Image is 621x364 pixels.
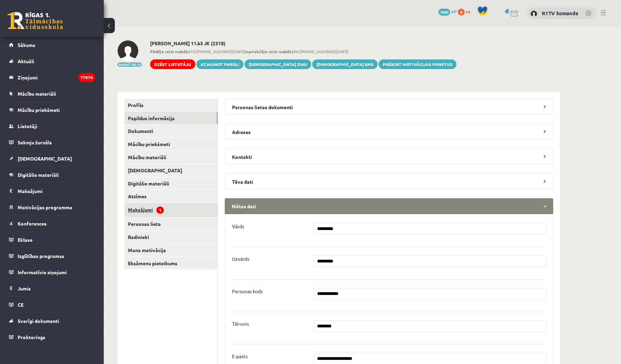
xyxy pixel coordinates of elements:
[118,63,142,67] button: Mainīt bildi
[225,173,553,189] legend: Tēva dati
[18,269,67,275] span: Informatīvie ziņojumi
[225,124,553,140] legend: Adreses
[124,177,217,190] a: Digitālie materiāli
[124,112,217,125] a: Papildus informācija
[18,90,56,97] span: Mācību materiāli
[18,172,59,178] span: Digitālie materiāli
[150,48,456,55] span: 10:[PHONE_NUMBER][DATE] 00:[PHONE_NUMBER][DATE]
[124,125,217,137] a: Dokumenti
[438,9,450,16] span: 3989
[530,10,537,17] img: R1TV komanda
[9,118,95,134] a: Lietotāji
[9,167,95,183] a: Digitālie materiāli
[312,59,378,69] a: [DEMOGRAPHIC_DATA] SMS
[124,99,217,112] a: Profils
[232,223,244,229] p: Vārds
[9,329,95,345] a: Proktorings
[18,155,72,162] span: [DEMOGRAPHIC_DATA]
[8,12,63,29] a: Rīgas 1. Tālmācības vidusskola
[118,40,138,61] img: Samanta Pētersone
[18,58,34,64] span: Aktuāli
[379,59,456,69] a: Piešķirt motivācijas punktus
[9,264,95,280] a: Informatīvie ziņojumi
[18,42,35,48] span: Sākums
[451,9,457,14] span: mP
[9,134,95,150] a: Sekmju žurnāls
[124,244,217,257] a: Mana motivācija
[18,220,47,227] span: Konferences
[150,59,195,69] a: Dzēst lietotāju
[225,99,553,115] legend: Personas lietas dokumenti
[245,49,294,54] b: Iepriekšējo reizi redzēts
[458,9,465,16] span: 0
[9,37,95,53] a: Sākums
[18,69,95,85] legend: Ziņojumi
[438,9,457,14] a: 3989 mP
[232,288,263,294] p: Personas kods
[9,86,95,102] a: Mācību materiāli
[458,9,474,14] a: 0 xp
[232,320,249,327] p: Tālrunis
[156,207,164,214] span: 1
[9,151,95,166] a: [DEMOGRAPHIC_DATA]
[9,248,95,264] a: Izglītības programas
[18,107,60,113] span: Mācību priekšmeti
[18,301,24,308] span: CE
[18,204,72,210] span: Motivācijas programma
[150,49,190,54] b: Pēdējo reizi redzēts
[9,313,95,329] a: Svarīgi dokumenti
[9,215,95,231] a: Konferences
[466,9,470,14] span: xp
[18,318,59,324] span: Svarīgi dokumenti
[78,73,95,82] i: 77974
[244,59,311,69] a: [DEMOGRAPHIC_DATA] ziņu
[124,218,217,230] a: Personas lieta
[232,353,248,359] p: E-pasts
[150,40,456,46] h2: [PERSON_NAME] 11.b3 JK (2318)
[9,53,95,69] a: Aktuāli
[124,203,217,217] a: Maksājumi1
[124,151,217,164] a: Mācību materiāli
[18,183,95,199] legend: Maksājumi
[18,139,52,145] span: Sekmju žurnāls
[9,280,95,296] a: Jumis
[18,237,33,243] span: Eklase
[18,285,31,291] span: Jumis
[9,102,95,118] a: Mācību priekšmeti
[124,231,217,243] a: Radinieki
[124,190,217,203] a: Atzīmes
[9,183,95,199] a: Maksājumi
[18,334,45,340] span: Proktorings
[124,138,217,151] a: Mācību priekšmeti
[232,256,249,262] p: Uzvārds
[124,164,217,177] a: [DEMOGRAPHIC_DATA]
[196,59,243,69] a: Atjaunot paroli
[9,69,95,85] a: Ziņojumi77974
[9,199,95,215] a: Motivācijas programma
[18,123,37,129] span: Lietotāji
[9,232,95,248] a: Eklase
[225,198,553,214] legend: Mātes dati
[124,257,217,270] a: Eksāmenu pieteikums
[225,149,553,164] legend: Kontakti
[9,297,95,313] a: CE
[542,10,578,17] a: R1TV komanda
[18,253,64,259] span: Izglītības programas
